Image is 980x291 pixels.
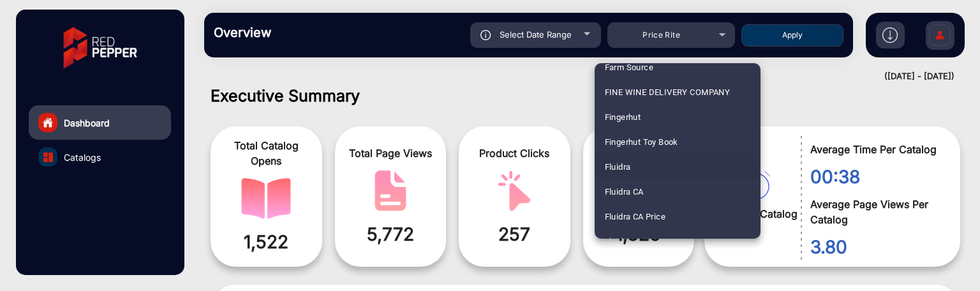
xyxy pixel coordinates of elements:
[605,80,731,105] span: FINE WINE DELIVERY COMPANY
[605,130,678,154] span: Fingerhut Toy Book
[605,179,644,204] span: Fluidra CA
[605,105,641,130] span: Fingerhut
[605,204,666,229] span: Fluidra CA Price
[605,229,653,254] span: Fluidra Price
[605,154,631,179] span: Fluidra
[605,55,653,80] span: Farm Source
